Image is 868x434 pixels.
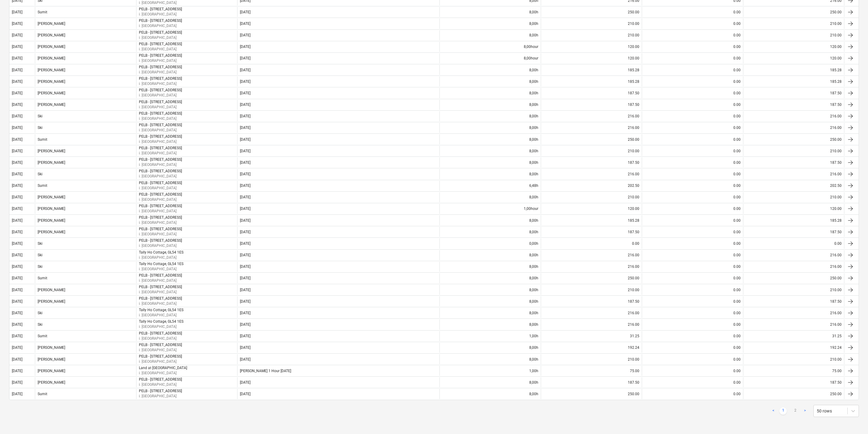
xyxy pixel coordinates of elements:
div: 0.00 [642,273,743,283]
p: i. [GEOGRAPHIC_DATA] [139,58,182,63]
div: 0.00 [642,146,743,156]
p: i. [GEOGRAPHIC_DATA] [139,12,182,17]
div: [PERSON_NAME] [38,68,65,72]
span: 8,00 h [529,299,538,304]
div: 31.25 [541,331,642,341]
span: 8,00 hour [524,45,538,49]
div: Tally Ho Cottage, GL54 1ES [139,262,183,266]
div: 216.00 [541,262,642,272]
div: [DATE] [12,172,22,176]
div: 0.00 [642,354,743,364]
div: [DATE] [12,149,22,153]
p: i. [GEOGRAPHIC_DATA] [139,105,182,110]
div: [DATE] [240,160,251,165]
div: 0.00 [642,250,743,260]
div: 210.00 [743,30,844,40]
div: 0.00 [642,308,743,318]
div: [DATE] [240,345,251,350]
div: Sumit [38,276,47,280]
div: 250.00 [743,134,844,144]
div: [DATE] [240,22,251,26]
p: i. [GEOGRAPHIC_DATA] [139,313,183,318]
span: 8,00 h [529,288,538,292]
div: [DATE] [240,334,251,338]
div: PELB - Castle lane, Moreton Valence, GL2 7NE [139,88,182,92]
div: 0.00 [642,192,743,202]
div: 187.50 [541,377,642,387]
div: PELB - Castle lane, Moreton Valence, GL2 7NE [139,146,182,150]
div: [DATE] [240,68,251,72]
div: 0.00 [642,285,743,295]
div: PELB - Castle lane, Moreton Valence, GL2 7NE [139,100,182,104]
div: Land at Oxenton [139,366,187,370]
div: [DATE] [12,10,22,14]
div: [DATE] [240,103,251,107]
div: 31.25 [743,331,844,341]
div: 0.00 [642,215,743,225]
span: 8,00 h [529,126,538,130]
div: PELB - Castle lane, Moreton Valence, GL2 7NE [139,111,182,116]
div: 0.00 [642,262,743,272]
div: 187.50 [743,377,844,387]
span: 8,00 h [529,33,538,37]
div: [DATE] [12,253,22,257]
span: 8,00 h [529,357,538,362]
div: 0.00 [642,7,743,17]
div: [DATE] [12,56,22,60]
span: 8,00 h [529,91,538,95]
div: [DATE] [240,207,251,211]
p: i. [GEOGRAPHIC_DATA] [139,35,182,40]
div: [DATE] [240,299,251,304]
div: Tally Ho Cottage, GL54 1ES [139,319,183,324]
div: [DATE] [12,183,22,188]
span: 8,00 h [529,276,538,280]
div: 0.00 [642,100,743,110]
div: 250.00 [743,273,844,283]
span: 6,48 h [529,183,538,188]
div: 120.00 [541,53,642,63]
div: [DATE] [12,195,22,199]
div: 0.00 [642,389,743,399]
div: 210.00 [541,354,642,364]
div: [DATE] [12,218,22,223]
div: 0.00 [642,157,743,167]
div: 0.00 [642,296,743,306]
div: [DATE] [240,264,251,269]
div: 0.00 [642,42,743,52]
div: PELB - Castle lane, Moreton Valence, GL2 7NE [139,123,182,127]
div: 210.00 [541,19,642,29]
div: 187.50 [541,296,642,306]
div: 185.28 [541,65,642,75]
div: [DATE] [240,288,251,292]
p: i. [GEOGRAPHIC_DATA] [139,47,182,52]
div: [DATE] [12,22,22,26]
div: 0.00 [642,111,743,121]
div: 120.00 [541,204,642,214]
div: [DATE] [12,299,22,304]
div: 187.50 [541,227,642,237]
span: 8,00 h [529,264,538,269]
div: 75.00 [743,366,844,376]
div: [PERSON_NAME] [38,160,65,165]
div: PELB - Castle lane, Moreton Valence, GL2 7NE [139,215,182,220]
div: Tally Ho Cottage, GL54 1ES [139,250,183,254]
div: 210.00 [743,19,844,29]
div: 192.24 [541,343,642,353]
div: 202.50 [541,181,642,191]
div: [DATE] [12,230,22,234]
div: [PERSON_NAME] [38,357,65,362]
div: 216.00 [743,123,844,133]
div: [DATE] [240,218,251,223]
div: [DATE] [240,10,251,14]
div: 187.50 [541,88,642,98]
span: 8,00 h [529,345,538,350]
div: [PERSON_NAME] [38,299,65,304]
div: PELB - Castle lane, Moreton Valence, GL2 7NE [139,273,182,278]
span: 8,00 h [529,103,538,107]
span: 8,00 h [529,114,538,118]
div: [DATE] [12,103,22,107]
span: 1,00 h [529,334,538,338]
span: 8,00 h [529,172,538,176]
div: 250.00 [541,389,642,399]
p: i. [GEOGRAPHIC_DATA] [139,232,182,237]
